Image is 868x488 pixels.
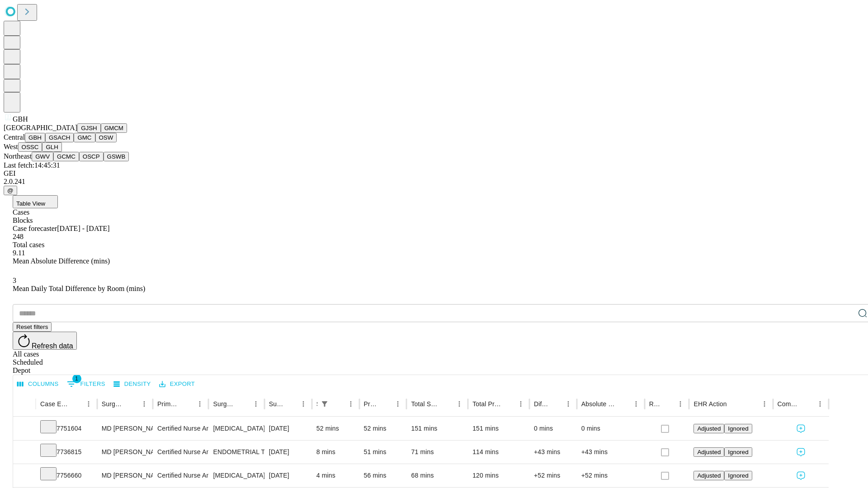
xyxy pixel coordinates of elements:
[472,417,525,440] div: 151 mins
[65,377,108,391] button: Show filters
[297,398,310,410] button: Menu
[581,400,616,408] div: Absolute Difference
[40,464,93,487] div: 7756660
[534,441,572,464] div: +43 mins
[4,152,32,160] span: Northeast
[13,257,110,265] span: Mean Absolute Difference (mins)
[549,398,562,410] button: Sort
[581,417,640,440] div: 0 mins
[250,398,262,410] button: Menu
[697,472,721,479] span: Adjusted
[697,425,721,432] span: Adjusted
[269,441,307,464] div: [DATE]
[213,464,259,487] div: [MEDICAL_DATA] WITH [MEDICAL_DATA] AND/OR [MEDICAL_DATA] WITH OR WITHOUT D\T\C
[77,123,101,133] button: GJSH
[13,225,57,232] span: Case forecaster
[13,115,28,123] span: GBH
[45,133,74,142] button: GSACH
[562,398,575,410] button: Menu
[724,447,752,457] button: Ignored
[125,398,138,410] button: Sort
[758,398,771,410] button: Menu
[13,322,52,332] button: Reset filters
[157,417,204,440] div: Certified Nurse Anesthetist
[316,400,317,408] div: Scheduled In Room Duration
[40,417,93,440] div: 7751604
[237,398,250,410] button: Sort
[472,400,501,408] div: Total Predicted Duration
[514,398,527,410] button: Menu
[25,133,45,142] button: GBH
[472,441,525,464] div: 114 mins
[13,332,77,350] button: Refresh data
[316,441,355,464] div: 8 mins
[728,449,748,455] span: Ignored
[213,400,236,408] div: Surgery Name
[801,398,814,410] button: Sort
[379,398,392,410] button: Sort
[728,398,741,410] button: Sort
[316,464,355,487] div: 4 mins
[364,400,378,408] div: Predicted In Room Duration
[4,124,77,131] span: [GEOGRAPHIC_DATA]
[157,400,180,408] div: Primary Service
[13,195,58,208] button: Table View
[40,400,69,408] div: Case Epic Id
[724,424,752,433] button: Ignored
[40,441,93,464] div: 7736815
[534,400,548,408] div: Difference
[392,398,404,410] button: Menu
[534,417,572,440] div: 0 mins
[649,400,661,408] div: Resolved in EHR
[95,133,117,142] button: OSW
[7,187,14,194] span: @
[269,464,307,487] div: [DATE]
[4,161,60,169] span: Last fetch: 14:45:31
[72,374,81,383] span: 1
[693,471,724,480] button: Adjusted
[102,441,148,464] div: MD [PERSON_NAME]
[4,178,864,186] div: 2.0.241
[111,377,153,391] button: Density
[269,417,307,440] div: [DATE]
[16,324,48,330] span: Reset filters
[364,441,402,464] div: 51 mins
[157,441,204,464] div: Certified Nurse Anesthetist
[318,398,331,410] div: 1 active filter
[15,377,61,391] button: Select columns
[344,398,357,410] button: Menu
[82,398,95,410] button: Menu
[157,377,197,391] button: Export
[411,441,463,464] div: 71 mins
[102,417,148,440] div: MD [PERSON_NAME]
[101,123,127,133] button: GMCM
[693,424,724,433] button: Adjusted
[18,468,31,484] button: Expand
[472,464,525,487] div: 120 mins
[102,400,124,408] div: Surgeon Name
[453,398,466,410] button: Menu
[138,398,151,410] button: Menu
[269,400,283,408] div: Surgery Date
[728,472,748,479] span: Ignored
[724,471,752,480] button: Ignored
[630,398,642,410] button: Menu
[778,400,800,408] div: Comments
[18,445,31,460] button: Expand
[13,249,25,257] span: 9.11
[213,441,259,464] div: ENDOMETRIAL THERMAL [MEDICAL_DATA]
[102,464,148,487] div: MD [PERSON_NAME]
[728,425,748,432] span: Ignored
[411,464,463,487] div: 68 mins
[13,241,44,249] span: Total cases
[364,464,402,487] div: 56 mins
[411,400,439,408] div: Total Scheduled Duration
[79,152,104,161] button: OSCP
[53,152,79,161] button: GCMC
[157,464,204,487] div: Certified Nurse Anesthetist
[193,398,206,410] button: Menu
[674,398,687,410] button: Menu
[18,421,31,437] button: Expand
[617,398,630,410] button: Sort
[693,400,726,408] div: EHR Action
